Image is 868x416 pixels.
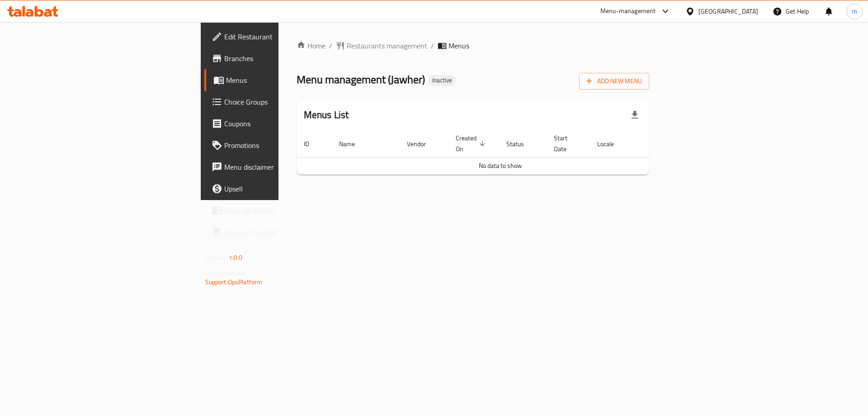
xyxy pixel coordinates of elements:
[224,118,339,129] span: Coupons
[479,160,522,172] span: No data to show
[304,139,321,149] span: ID
[204,178,346,200] a: Upsell
[448,40,469,51] span: Menus
[205,267,247,279] span: Get support on:
[204,113,346,134] a: Coupons
[224,96,339,107] span: Choice Groups
[431,40,434,51] li: /
[224,31,339,42] span: Edit Restaurant
[204,221,346,243] a: Grocery Checklist
[205,276,263,288] a: Support.OpsPlatform
[637,130,704,158] th: Actions
[407,139,438,149] span: Vendor
[297,130,704,175] table: enhanced table
[204,26,346,48] a: Edit Restaurant
[597,139,626,149] span: Locale
[600,6,656,17] div: Menu-management
[429,77,456,84] span: Inactive
[429,75,456,86] div: Inactive
[297,40,650,51] nav: breadcrumb
[204,156,346,178] a: Menu disclaimer
[204,48,346,69] a: Branches
[224,162,339,172] span: Menu disclaimer
[339,139,367,149] span: Name
[224,53,339,64] span: Branches
[224,227,339,238] span: Grocery Checklist
[205,252,227,263] span: Version:
[224,183,339,194] span: Upsell
[456,133,488,154] span: Created On
[229,252,243,263] span: 1.0.0
[204,134,346,156] a: Promotions
[336,40,427,51] a: Restaurants management
[204,69,346,91] a: Menus
[579,73,649,90] button: Add New Menu
[204,91,346,113] a: Choice Groups
[204,200,346,221] a: Coverage Report
[226,75,339,86] span: Menus
[297,69,425,90] span: Menu management ( Jawher )
[586,76,642,87] span: Add New Menu
[554,133,579,154] span: Start Date
[506,139,536,149] span: Status
[224,140,339,151] span: Promotions
[304,108,349,122] h2: Menus List
[347,40,427,51] span: Restaurants management
[852,6,857,16] span: m
[698,6,758,16] div: [GEOGRAPHIC_DATA]
[224,205,339,216] span: Coverage Report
